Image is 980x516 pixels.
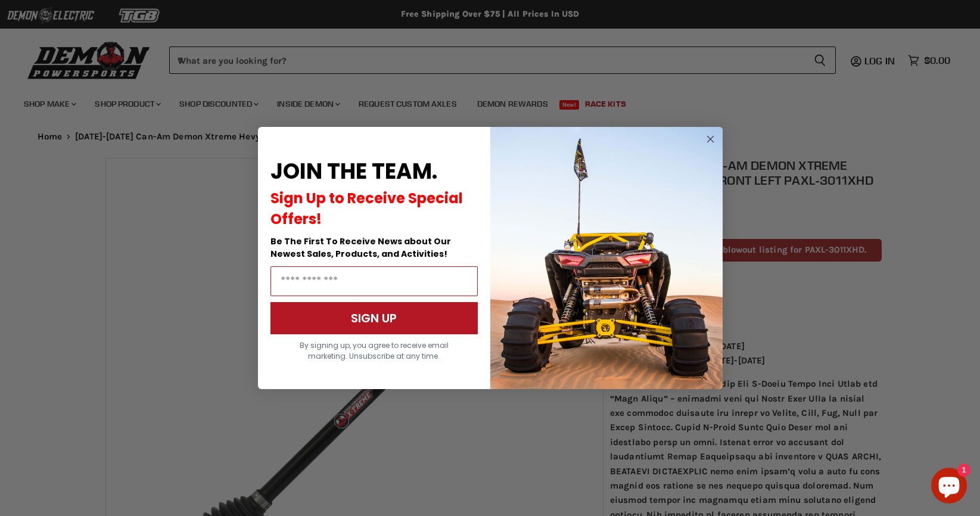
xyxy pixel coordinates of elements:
[490,127,723,389] img: a9095488-b6e7-41ba-879d-588abfab540b.jpeg
[300,340,449,361] span: By signing up, you agree to receive email marketing. Unsubscribe at any time.
[270,156,437,186] span: JOIN THE TEAM.
[270,266,478,296] input: Email Address
[703,132,718,147] button: Close dialog
[928,468,970,506] inbox-online-store-chat: Shopify online store chat
[270,188,463,229] span: Sign Up to Receive Special Offers!
[270,302,478,334] button: SIGN UP
[270,235,451,260] span: Be The First To Receive News about Our Newest Sales, Products, and Activities!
